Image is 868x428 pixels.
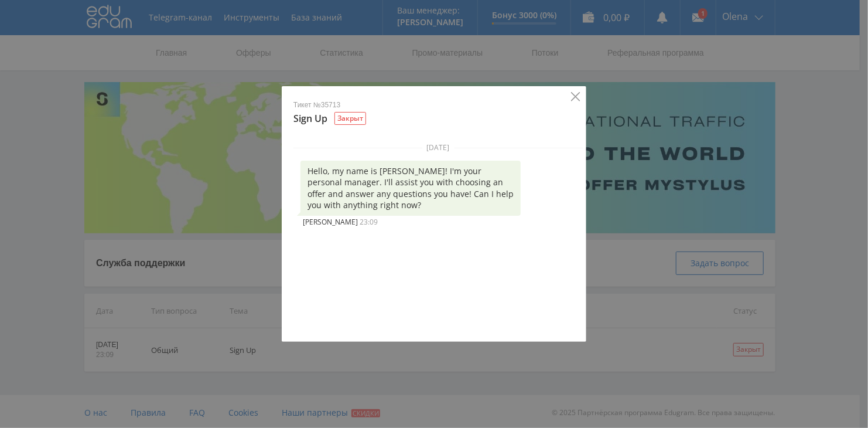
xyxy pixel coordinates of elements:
div: Hello, my name is [PERSON_NAME]! I'm your personal manager. I'll assist you with choosing an offe... [300,161,521,216]
button: Close [571,92,580,101]
span: 23:09 [360,217,378,227]
p: Тикет №35713 [293,100,575,110]
span: [DATE] [422,144,454,152]
div: Закрыт [334,112,366,125]
div: Sign Up [293,100,575,127]
span: [PERSON_NAME] [303,217,360,227]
